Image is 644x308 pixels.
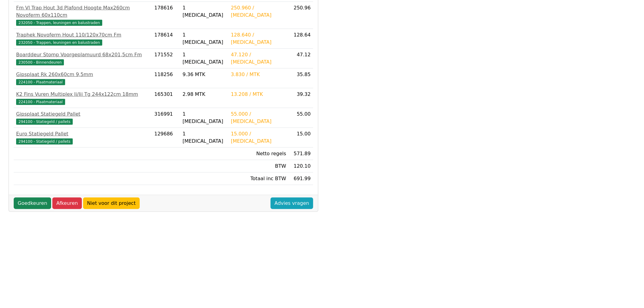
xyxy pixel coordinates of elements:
[16,20,102,26] span: 232050 - Trappen, leuningen en balustraden
[16,130,149,145] a: Euro Statiegeld Pallet294100 - Statiegeld / pallets
[289,88,313,108] td: 39.32
[289,160,313,173] td: 120.10
[152,88,180,108] td: 165301
[16,51,149,58] div: Boarddeur Stomp Voorgeplamuurd 68x201,5cm Fm
[289,173,313,185] td: 691.99
[16,59,64,65] span: 230500 - Binnendeuren
[152,49,180,68] td: 171552
[231,51,286,66] div: 47.120 / [MEDICAL_DATA]
[231,4,286,19] div: 250.960 / [MEDICAL_DATA]
[231,71,286,78] div: 3.830 / MTK
[231,31,286,46] div: 128.640 / [MEDICAL_DATA]
[289,49,313,68] td: 47.12
[16,119,73,125] span: 294100 - Statiegeld / pallets
[16,110,149,125] a: Gipsplaat Statiegeld Pallet294100 - Statiegeld / pallets
[152,108,180,128] td: 316991
[16,4,149,26] a: Fm Vl Trap Hout 3d Plafond Hoogte Max260cm Novoferm 60x110cm232050 - Trappen, leuningen en balust...
[16,138,73,145] span: 294100 - Statiegeld / pallets
[289,2,313,29] td: 250.96
[83,198,140,209] a: Niet voor dit project
[152,68,180,88] td: 118256
[16,91,149,98] div: K2 Fins Vuren Multiplex Ii/Iii Tg 244x122cm 18mm
[16,99,65,105] span: 224100 - Plaatmateriaal
[183,51,226,66] div: 1 [MEDICAL_DATA]
[183,71,226,78] div: 9.36 MTK
[152,2,180,29] td: 178616
[16,40,102,46] span: 232050 - Trappen, leuningen en balustraden
[16,71,149,78] div: Gipsplaat Rk 260x60cm 9,5mm
[289,148,313,160] td: 571.89
[183,91,226,98] div: 2.98 MTK
[289,68,313,88] td: 35.85
[289,108,313,128] td: 55.00
[231,130,286,145] div: 15.000 / [MEDICAL_DATA]
[183,31,226,46] div: 1 [MEDICAL_DATA]
[183,4,226,19] div: 1 [MEDICAL_DATA]
[231,91,286,98] div: 13.208 / MTK
[16,4,149,19] div: Fm Vl Trap Hout 3d Plafond Hoogte Max260cm Novoferm 60x110cm
[152,128,180,148] td: 129686
[183,130,226,145] div: 1 [MEDICAL_DATA]
[229,148,289,160] td: Netto regels
[289,128,313,148] td: 15.00
[16,91,149,105] a: K2 Fins Vuren Multiplex Ii/Iii Tg 244x122cm 18mm224100 - Plaatmateriaal
[229,173,289,185] td: Totaal inc BTW
[16,130,149,138] div: Euro Statiegeld Pallet
[16,79,65,85] span: 224100 - Plaatmateriaal
[52,198,82,209] a: Afkeuren
[16,31,149,46] a: Traphek Novoferm Hout 110/120x70cm Fm232050 - Trappen, leuningen en balustraden
[152,29,180,49] td: 178614
[16,31,149,39] div: Traphek Novoferm Hout 110/120x70cm Fm
[16,51,149,66] a: Boarddeur Stomp Voorgeplamuurd 68x201,5cm Fm230500 - Binnendeuren
[231,110,286,125] div: 55.000 / [MEDICAL_DATA]
[16,110,149,118] div: Gipsplaat Statiegeld Pallet
[14,198,51,209] a: Goedkeuren
[183,110,226,125] div: 1 [MEDICAL_DATA]
[16,71,149,86] a: Gipsplaat Rk 260x60cm 9,5mm224100 - Plaatmateriaal
[289,29,313,49] td: 128.64
[271,198,313,209] a: Advies vragen
[229,160,289,173] td: BTW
